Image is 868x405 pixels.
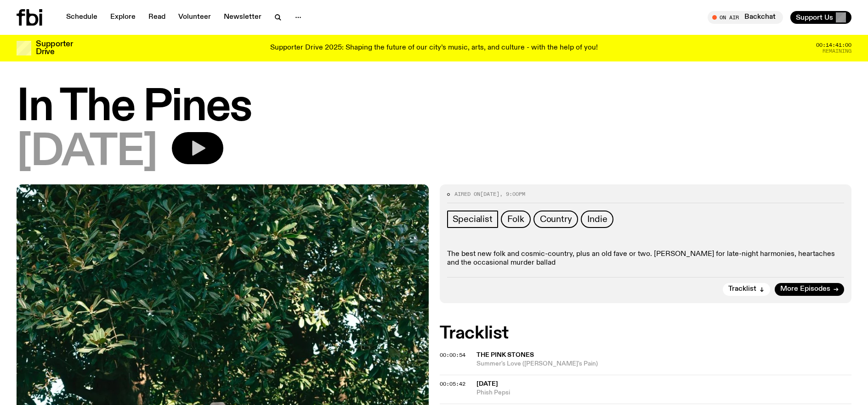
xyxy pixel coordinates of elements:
span: Country [540,214,572,224]
a: Specialist [447,211,498,228]
span: Aired on [454,190,480,198]
p: The best new folk and cosmic-country, plus an old fave or two. [PERSON_NAME] for late-night harmo... [447,250,845,267]
span: 00:00:54 [440,351,465,359]
span: Remaining [823,49,851,54]
span: , 9:00pm [499,190,525,198]
a: Folk [501,211,531,228]
a: Read [143,11,171,24]
button: 00:05:42 [440,382,465,387]
a: Newsletter [218,11,267,24]
span: [DATE] [477,381,498,387]
span: Phish Pepsi [477,388,852,397]
span: Specialist [453,214,493,224]
a: More Episodes [775,283,844,296]
a: Schedule [61,11,103,24]
a: Volunteer [173,11,216,24]
span: Summer's Love ([PERSON_NAME]'s Pain) [477,360,852,368]
button: On AirBackchat [708,11,783,24]
h1: In The Pines [17,87,851,128]
span: More Episodes [780,286,830,293]
p: Supporter Drive 2025: Shaping the future of our city’s music, arts, and culture - with the help o... [270,44,598,52]
span: Indie [587,214,607,224]
h3: Supporter Drive [36,40,73,56]
span: The Pink Stones [477,352,534,358]
button: 00:00:54 [440,353,465,358]
span: [DATE] [480,190,499,198]
button: Tracklist [723,283,770,296]
button: Support Us [790,11,851,24]
h2: Tracklist [440,325,852,342]
a: Explore [105,11,141,24]
a: Indie [581,211,613,228]
span: 00:14:41:00 [816,43,851,48]
span: Support Us [796,13,833,22]
span: 00:05:42 [440,380,465,388]
span: Tracklist [728,286,756,293]
span: Folk [507,214,524,224]
a: Country [533,211,579,228]
span: [DATE] [17,132,157,173]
